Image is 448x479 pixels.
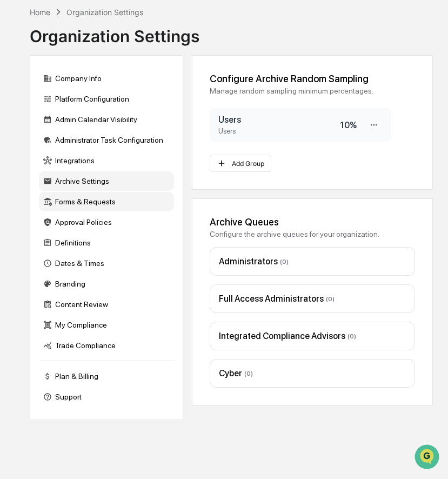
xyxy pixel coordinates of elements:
[37,83,177,94] div: Start new chat
[39,315,174,335] div: My Compliance
[39,387,174,407] div: Support
[219,256,406,267] div: Administrators
[210,216,415,228] div: Archive Queues
[280,258,289,265] span: ( 0 )
[219,331,406,341] div: Integrated Compliance Advisors
[37,94,137,102] div: We're available if you need us!
[39,89,174,109] div: Platform Configuration
[6,132,74,151] a: 🖐️Preclearance
[39,151,174,170] div: Integrations
[66,8,143,17] div: Organization Settings
[39,130,174,150] div: Administrator Task Configuration
[6,152,72,172] a: 🔎Data Lookup
[11,137,19,146] div: 🖐️
[11,23,197,40] p: How can we help?
[218,127,340,135] div: Users
[326,295,335,303] span: ( 0 )
[413,443,443,473] iframe: Open customer support
[22,157,68,168] span: Data Lookup
[39,171,174,191] div: Archive Settings
[347,332,356,340] span: ( 0 )
[210,73,415,84] div: Configure Archive Random Sampling
[39,254,174,273] div: Dates & Times
[219,368,406,378] div: Cyber
[39,110,174,129] div: Admin Calendar Visibility
[210,155,272,172] button: Add Group
[39,192,174,211] div: Forms & Requests
[78,137,87,146] div: 🗄️
[39,367,174,386] div: Plan & Billing
[340,120,357,130] div: 10 %
[39,295,174,314] div: Content Review
[108,183,131,191] span: Pylon
[39,69,174,88] div: Company Info
[218,115,340,125] h3: Users
[30,18,199,46] div: Organization Settings
[11,83,30,102] img: 1746055101610-c473b297-6a78-478c-a979-82029cc54cd1
[74,132,138,151] a: 🗄️Attestations
[39,233,174,252] div: Definitions
[219,294,406,304] div: Full Access Administrators
[39,274,174,294] div: Branding
[39,336,174,355] div: Trade Compliance
[210,87,415,95] div: Manage random sampling minimum percentages.
[22,136,70,147] span: Preclearance
[210,230,415,238] div: Configure the archive queues for your organization.
[30,8,50,17] div: Home
[11,158,19,167] div: 🔎
[89,136,134,147] span: Attestations
[39,212,174,232] div: Approval Policies
[244,370,253,377] span: ( 0 )
[184,86,197,99] button: Start new chat
[76,183,131,191] a: Powered byPylon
